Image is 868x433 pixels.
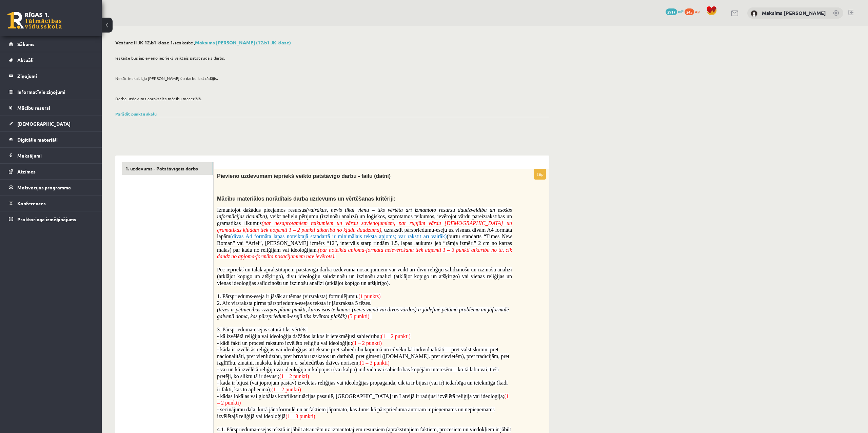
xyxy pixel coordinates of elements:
[17,41,35,47] span: Sākums
[7,12,62,29] a: Rīgas 1. Tālmācības vidusskola
[17,105,50,111] span: Mācību resursi
[217,233,512,252] span: (burtu standarts “Times New Roman” vai “Ariel”, [PERSON_NAME] izmērs “12”, intervāls starp rindām...
[348,313,370,319] span: (5 punkti)
[217,293,358,299] span: 1. Pārspriedums-eseja ir jāsāk ar tēmas (virsraksta) formulējumu.
[9,148,93,163] a: Maksājumi
[115,111,157,117] a: Parādīt punktu skalu
[9,36,93,52] a: Sākums
[217,207,512,226] span: Izmantojot dažādus pieejamos resursus , veikt nelielu pētījumu (izzinošu analīzi) un loģiskos, sa...
[666,8,684,14] a: 2917 mP
[17,200,46,206] span: Konferences
[17,148,93,163] legend: Maksājumi
[9,132,93,147] a: Digitālie materiāli
[217,367,499,379] span: - vai un kā izvēlētā reliģija vai ideoloģija ir kalpojusi (vai kalpo) indivīda vai sabiedrības ko...
[695,8,699,14] span: xp
[115,40,549,45] h2: Vēsture II JK 12.b1 klase 1. ieskaite ,
[217,347,509,366] span: - kāda ir izvēlētās reliģijas vai ideoloģijas attieksme pret sabiedrību kopumā un cilvēku kā indi...
[230,233,235,239] span: (d
[9,116,93,131] a: [DEMOGRAPHIC_DATA]
[217,407,495,419] span: - secinājumu daļa, kurā jānoformulē un ar faktiem jāpamato, kas Jums kā pārsprieduma autoram ir p...
[217,300,371,306] span: 2. Aiz virsraksta pirms pārsprieduma-esejas teksta ir jāuzraksta 5 tēzes.
[217,220,512,233] span: (par nesaprotamiem teikumiem un vārdu savienojumiem, par rupjām vārdu [DEMOGRAPHIC_DATA] un grama...
[17,168,36,174] span: Atzīmes
[217,340,352,346] span: - kādi fakti un procesi raksturo izvēlēto reliģiju vai ideoloģiju;
[217,393,504,399] span: - kādas lokālas vai globālas konfliktsituācijas pasaulē, [GEOGRAPHIC_DATA] un Latvijā ir radījusi...
[17,184,71,190] span: Motivācijas programma
[217,327,308,332] span: 3. Pārsprieduma-esejas saturā tiks vērtēts:
[685,8,694,15] span: 245
[217,196,395,202] span: Mācību materiālos norādītais darba uzdevums un vērtēšanas kritēriji:
[195,39,291,45] a: Maksims [PERSON_NAME] (12.b1 JK klase)
[217,393,509,406] span: (1 – 2 punkti)
[751,10,757,17] img: Maksims Mihails Blizņuks
[352,340,382,346] span: (1 – 2 punkti)
[217,173,391,179] span: Pievieno uzdevumam iepriekš veikto patstāvīgo darbu - failu (datni)
[217,380,508,392] span: - kāda ir bijusi (vai joprojām pastāv) izvēlētās reliģijas vai ideoloģijas propaganda, cik tā ir ...
[9,195,93,211] a: Konferences
[678,8,684,14] span: mP
[217,267,512,286] span: Pēc iepriekš un tālāk aprakstītajiem patstāvīgā darba uzdevuma nosacījumiem var veikt arī divu re...
[9,84,93,100] a: Informatīvie ziņojumi
[9,180,93,195] a: Motivācijas programma
[9,100,93,116] a: Mācību resursi
[334,253,336,259] span: .
[235,233,447,239] span: ivas A4 formāta lapas noteiktajā standartā ir minimālais teksta apjoms; var rakstīt arī vairāk)
[217,333,381,339] span: - kā izvēlētā reliģija vai ideoloģija dažādos laikos ir ietekmējusi sabiedrību;
[115,75,546,81] p: Nesāc ieskaiti, ja [PERSON_NAME] šo darbu izstrādājis.
[115,96,546,102] p: Darba uzdevums aprakstīts mācību materiālā.
[279,373,309,379] span: (1 – 2 punkti)
[17,121,71,127] span: [DEMOGRAPHIC_DATA]
[358,293,380,299] span: (1 punkts)
[17,84,93,100] legend: Informatīvie ziņojumi
[360,360,390,366] span: (1 – 3 punkti)
[17,216,76,222] span: Proktoringa izmēģinājums
[217,207,512,220] i: (vairākus, nevis tikai vienu – tiks vērtēta arī izmantoto resursu daudzveidība un esošās informāc...
[9,211,93,227] a: Proktoringa izmēģinājums
[122,162,213,175] a: 1. uzdevums - Patstāvīgais darbs
[9,164,93,179] a: Atzīmes
[9,52,93,68] a: Aktuāli
[534,169,546,180] p: 26p
[17,137,58,143] span: Digitālie materiāli
[217,307,509,319] span: (tēzes ir pētniecības-izziņas plāna punkti, kuros īsos teikumos (nevis vienā vai divos vārdos) ir...
[762,9,826,16] a: Maksims [PERSON_NAME]
[17,57,34,63] span: Aktuāli
[115,55,546,61] p: Ieskaitē būs jāpievieno iepriekš veiktais patstāvīgais darbs.
[271,387,301,392] span: (1 – 2 punkti)
[9,68,93,84] a: Ziņojumi
[685,8,703,14] a: 245 xp
[17,68,93,84] legend: Ziņojumi
[285,413,315,419] span: (1 – 3 punkti)
[666,8,677,15] span: 2917
[381,333,411,339] span: (1 – 2 punkti)
[217,247,512,260] span: (par noteiktā apjoma-formāta neievērošanu tiek atņemti 1 – 3 punkti atkarībā no tā, cik daudz no ...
